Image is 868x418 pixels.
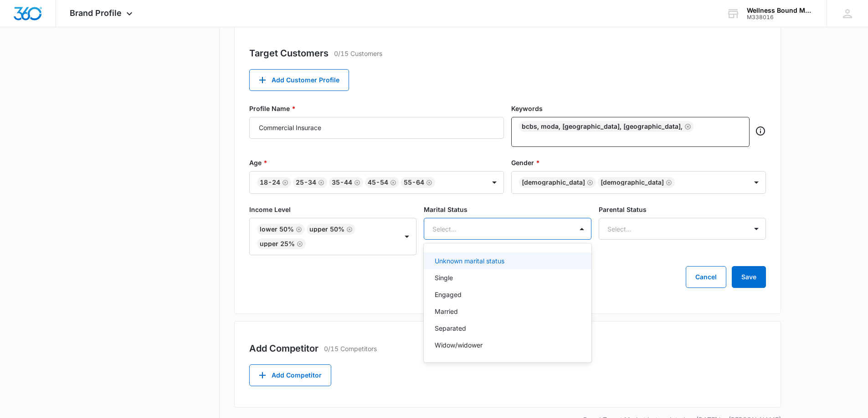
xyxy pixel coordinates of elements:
[522,179,585,186] div: [DEMOGRAPHIC_DATA]
[388,179,396,186] div: Remove 45-54
[435,273,453,282] p: Single
[249,342,318,355] h3: Add Competitor
[747,7,813,14] div: account name
[435,323,466,333] p: Separated
[511,104,766,113] label: Keywords
[324,344,377,353] p: 0/15 Competitors
[686,266,726,288] button: Cancel
[332,179,352,186] div: 35-44
[249,158,504,167] label: Age
[368,179,388,186] div: 45-54
[601,179,664,186] div: [DEMOGRAPHIC_DATA]
[435,290,462,299] p: Engaged
[280,179,288,186] div: Remove 18-24
[435,256,504,266] p: Unknown marital status
[249,117,504,139] input: Young Adults, High-Income Parents
[435,307,458,316] p: Married
[424,205,591,214] label: Marital Status
[249,205,416,214] label: Income Level
[519,121,693,132] div: BCBS, MODA, [GEOGRAPHIC_DATA], [GEOGRAPHIC_DATA],
[295,241,303,247] div: Remove Upper 25%
[249,104,504,113] label: Profile Name
[260,241,295,247] div: Upper 25%
[294,226,302,232] div: Remove Lower 50%
[599,205,766,214] label: Parental Status
[585,179,593,186] div: Remove Female
[260,179,280,186] div: 18-24
[684,123,691,130] button: Remove
[732,266,766,288] button: Save
[344,226,353,232] div: Remove Upper 50%
[309,226,344,232] div: Upper 50%
[404,179,424,186] div: 55-64
[260,226,294,232] div: Lower 50%
[249,46,329,60] h3: Target Customers
[334,49,382,58] p: 0/15 Customers
[435,340,483,350] p: Widow/widower
[424,179,432,186] div: Remove 55-64
[664,179,672,186] div: Remove Male
[249,69,349,91] button: Add Customer Profile
[296,179,316,186] div: 25-34
[511,158,766,167] label: Gender
[249,364,331,386] button: Add Competitor
[316,179,324,186] div: Remove 25-34
[747,14,813,20] div: account id
[352,179,360,186] div: Remove 35-44
[70,8,122,18] span: Brand Profile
